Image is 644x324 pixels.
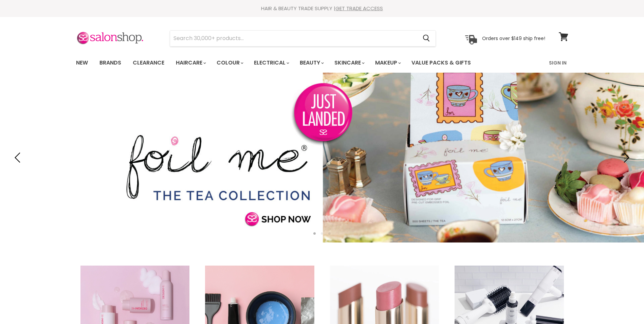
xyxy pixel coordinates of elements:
p: Orders over $149 ship free! [482,35,545,41]
a: Sign In [545,56,571,70]
a: Electrical [249,56,293,70]
ul: Main menu [71,53,511,73]
a: Clearance [128,56,169,70]
nav: Main [68,53,577,73]
li: Page dot 2 [321,232,323,235]
form: Product [170,30,436,47]
li: Page dot 1 [313,232,316,235]
button: Next [619,151,632,164]
button: Search [418,31,436,46]
div: HAIR & BEAUTY TRADE SUPPLY | [68,5,577,12]
a: Beauty [295,56,328,70]
input: Search [170,31,418,46]
a: Value Packs & Gifts [406,56,476,70]
a: New [71,56,93,70]
a: Haircare [171,56,210,70]
a: Skincare [329,56,369,70]
a: Brands [94,56,126,70]
button: Previous [12,151,25,164]
li: Page dot 3 [328,232,331,235]
a: Colour [211,56,247,70]
a: GET TRADE ACCESS [335,5,383,12]
a: Makeup [370,56,405,70]
iframe: Gorgias live chat messenger [610,292,637,317]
